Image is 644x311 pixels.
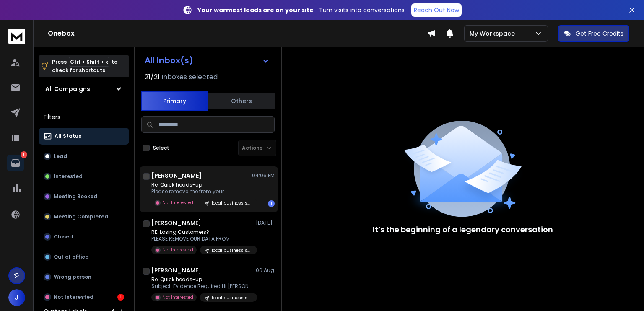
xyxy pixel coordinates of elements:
a: Reach Out Now [411,3,462,17]
p: Meeting Completed [54,213,108,220]
p: My Workspace [470,29,518,38]
button: Get Free Credits [558,25,629,42]
p: Re: Quick heads-up [151,276,252,283]
p: 04:06 PM [252,172,275,179]
p: Lead [54,153,67,160]
img: logo [8,29,25,44]
button: Wrong person [39,269,129,285]
h1: All Inbox(s) [145,56,193,65]
button: Out of office [39,249,129,265]
span: Ctrl + Shift + k [69,57,109,67]
h1: [PERSON_NAME] [151,171,202,180]
button: Others [208,92,275,110]
p: Not Interested [54,294,93,301]
div: 1 [117,294,124,301]
p: Out of office [54,254,88,260]
p: 1 [21,151,27,158]
h3: Inboxes selected [161,72,218,82]
button: All Campaigns [39,80,129,97]
p: 06 Aug [256,267,275,274]
button: Not Interested1 [39,289,129,306]
h1: [PERSON_NAME] [151,266,201,275]
p: Meeting Booked [54,193,97,200]
div: 1 [268,200,275,207]
h1: [PERSON_NAME] [151,219,201,227]
h1: Onebox [48,29,427,39]
button: J [8,289,25,306]
p: Not Interested [162,247,193,253]
span: 21 / 21 [145,72,160,82]
h3: Filters [39,111,129,123]
p: local business seo [212,295,252,301]
p: Reach Out Now [414,6,459,14]
p: PLEASE REMOVE OUR DATA FROM [151,236,252,242]
p: local business seo [212,200,252,206]
button: Meeting Booked [39,188,129,205]
p: Wrong person [54,274,91,280]
button: Meeting Completed [39,208,129,225]
button: All Inbox(s) [138,52,276,69]
a: 1 [7,155,24,171]
button: Closed [39,228,129,245]
p: Subject: Evidence Required Hi [PERSON_NAME], [151,283,252,290]
p: Please remove me from your [151,188,252,195]
strong: Your warmest leads are on your site [197,6,314,14]
p: local business seo [212,247,252,254]
p: – Turn visits into conversations [197,6,405,14]
p: RE: Losing Customers? [151,229,252,236]
button: Interested [39,168,129,185]
p: [DATE] [256,220,275,226]
p: Get Free Credits [576,29,623,38]
button: Primary [141,91,208,111]
p: Not Interested [162,294,193,301]
label: Select [153,145,169,151]
button: Lead [39,148,129,165]
button: All Status [39,128,129,145]
h1: All Campaigns [45,85,90,93]
p: It’s the beginning of a legendary conversation [373,224,553,236]
p: Interested [54,173,83,180]
p: Re: Quick heads-up [151,181,252,188]
p: All Status [55,133,81,140]
p: Not Interested [162,200,193,206]
p: Press to check for shortcuts. [52,58,117,75]
p: Closed [54,233,73,240]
